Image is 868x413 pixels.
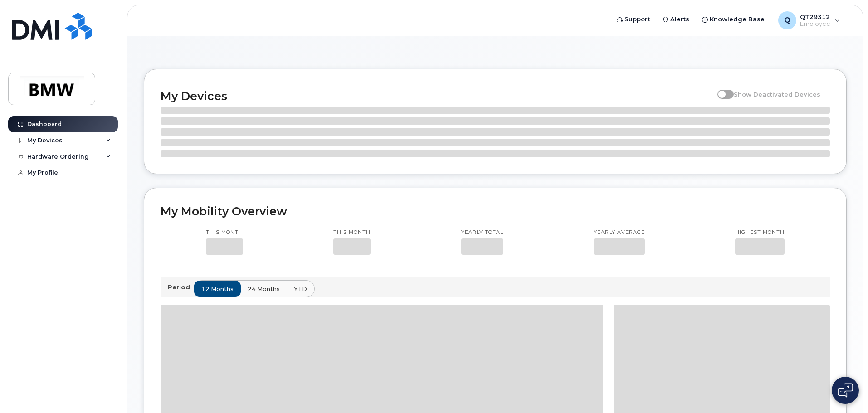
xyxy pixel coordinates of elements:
p: This month [333,229,371,236]
h2: My Devices [161,89,713,103]
p: This month [206,229,243,236]
p: Period [168,283,194,292]
p: Yearly total [461,229,503,236]
p: Yearly average [594,229,645,236]
h2: My Mobility Overview [161,204,830,218]
span: YTD [294,285,307,293]
p: Highest month [735,229,785,236]
span: 24 months [248,285,280,293]
img: Open chat [838,383,853,398]
span: Show Deactivated Devices [734,91,820,98]
input: Show Deactivated Devices [717,86,725,93]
